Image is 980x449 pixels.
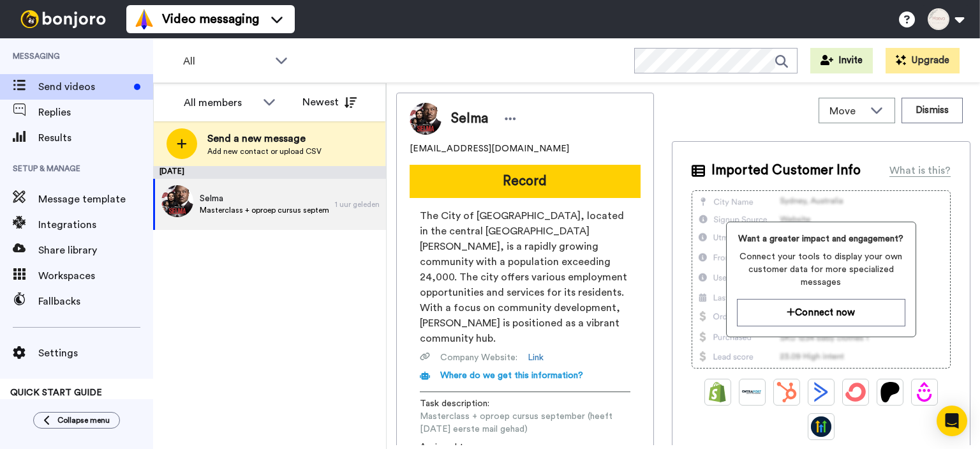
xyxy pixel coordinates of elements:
button: Dismiss [902,98,963,123]
span: Send a new message [207,131,322,146]
span: Video messaging [162,10,259,28]
span: Company Website : [440,351,517,364]
span: All [183,54,269,69]
span: Integrations [38,217,153,232]
span: Selma [200,192,329,205]
img: vm-color.svg [134,9,154,29]
span: The City of [GEOGRAPHIC_DATA], located in the central [GEOGRAPHIC_DATA][PERSON_NAME], is a rapidl... [420,208,630,346]
span: Add new contact or upload CSV [207,146,322,156]
img: ActiveCampaign [811,382,831,402]
img: Shopify [708,382,728,402]
span: QUICK START GUIDE [10,388,102,397]
span: Masterclass + oproep cursus september (heeft [DATE] eerste mail gehad) [200,205,329,215]
img: Hubspot [776,382,797,402]
img: Drip [914,382,935,402]
span: Want a greater impact and engagement? [737,232,905,245]
img: Patreon [880,382,900,402]
button: Connect now [737,299,905,326]
span: Message template [38,192,153,207]
div: [DATE] [153,166,386,179]
img: Image of Selma [410,103,442,135]
span: Fallbacks [38,294,153,309]
img: ConvertKit [845,382,866,402]
span: Settings [38,346,153,361]
span: Replies [38,105,153,120]
img: bj-logo-header-white.svg [15,10,111,28]
span: Workspaces [38,268,153,284]
span: Imported Customer Info [711,161,861,180]
span: [EMAIL_ADDRESS][DOMAIN_NAME] [410,142,569,155]
img: GoHighLevel [811,416,831,437]
button: Invite [810,48,873,73]
span: Share library [38,243,153,258]
span: Where do we get this information? [440,371,583,380]
div: 1 uur geleden [335,199,380,209]
div: Open Intercom Messenger [937,406,967,436]
button: Collapse menu [33,412,120,429]
span: Masterclass + oproep cursus september (heeft [DATE] eerste mail gehad) [420,410,630,436]
span: Move [829,103,864,119]
div: What is this? [889,163,951,178]
div: All members [184,95,256,110]
button: Upgrade [886,48,960,73]
img: Ontraport [742,382,762,402]
img: 0a9a6d5a-3c29-48e7-a7d2-ff06f6fef278.jpg [161,185,193,217]
span: Selma [451,109,488,128]
span: Task description : [420,397,509,410]
span: Connect your tools to display your own customer data for more specialized messages [737,250,905,289]
span: Send videos [38,79,129,95]
button: Record [410,165,641,198]
span: Collapse menu [57,415,110,425]
span: Results [38,130,153,146]
button: Newest [293,89,366,115]
a: Link [528,351,544,364]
